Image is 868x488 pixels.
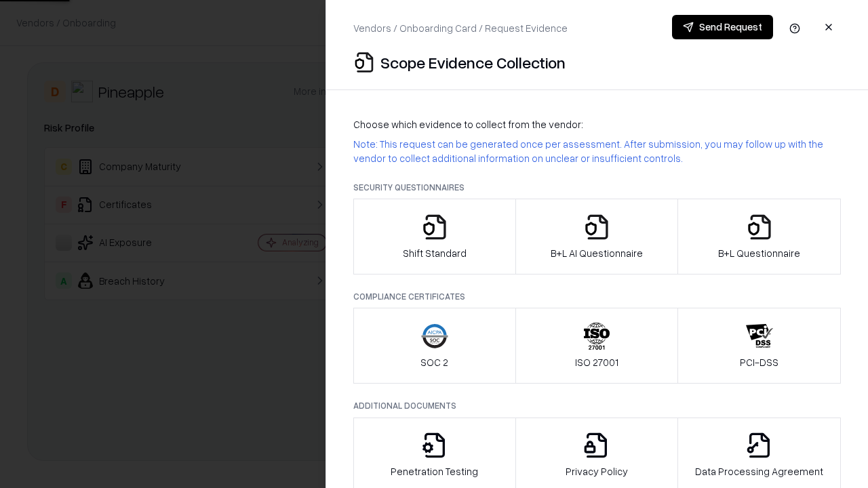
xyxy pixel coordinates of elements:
p: PCI-DSS [740,355,778,369]
p: Choose which evidence to collect from the vendor: [353,117,841,131]
button: ISO 27001 [515,308,679,384]
p: Note: This request can be generated once per assessment. After submission, you may follow up with... [353,137,841,165]
p: Privacy Policy [566,464,628,479]
p: Data Processing Agreement [695,464,823,479]
p: Security Questionnaires [353,182,841,193]
button: B+L Questionnaire [677,199,841,274]
p: B+L Questionnaire [718,246,800,260]
p: Compliance Certificates [353,291,841,302]
button: B+L AI Questionnaire [515,199,679,274]
button: Shift Standard [353,199,516,274]
button: SOC 2 [353,308,516,384]
p: Shift Standard [403,246,467,260]
p: SOC 2 [420,355,448,369]
p: Vendors / Onboarding Card / Request Evidence [353,21,568,35]
p: Penetration Testing [391,464,478,479]
p: Additional Documents [353,400,841,411]
p: Scope Evidence Collection [380,52,566,73]
p: ISO 27001 [575,355,618,369]
button: PCI-DSS [677,308,841,384]
p: B+L AI Questionnaire [551,246,643,260]
button: Send Request [672,15,773,39]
